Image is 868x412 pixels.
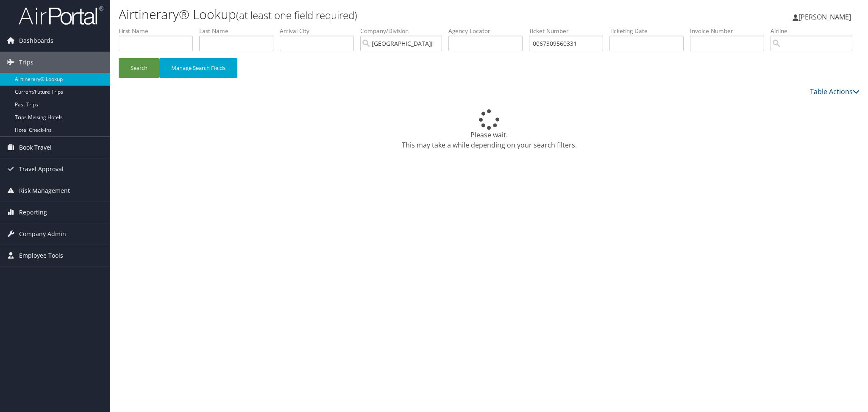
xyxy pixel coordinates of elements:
[119,58,159,78] button: Search
[119,6,612,23] h1: Airtinerary® Lookup
[609,27,690,35] label: Ticketing Date
[119,109,860,150] div: Please wait. This may take a while depending on your search filters.
[19,52,33,73] span: Trips
[529,27,609,35] label: Ticket Number
[19,159,64,180] span: Travel Approval
[236,8,357,22] small: (at least one field required)
[448,27,529,35] label: Agency Locator
[19,6,103,25] img: airportal-logo.png
[19,180,70,201] span: Risk Management
[280,27,360,35] label: Arrival City
[19,245,63,266] span: Employee Tools
[159,58,237,78] button: Manage Search Fields
[793,4,860,30] a: [PERSON_NAME]
[810,87,860,96] a: Table Actions
[119,27,199,35] label: First Name
[360,27,448,35] label: Company/Division
[771,27,859,35] label: Airline
[19,137,52,158] span: Book Travel
[19,30,53,51] span: Dashboards
[19,223,66,245] span: Company Admin
[199,27,280,35] label: Last Name
[19,202,47,223] span: Reporting
[798,12,851,22] span: [PERSON_NAME]
[690,27,771,35] label: Invoice Number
